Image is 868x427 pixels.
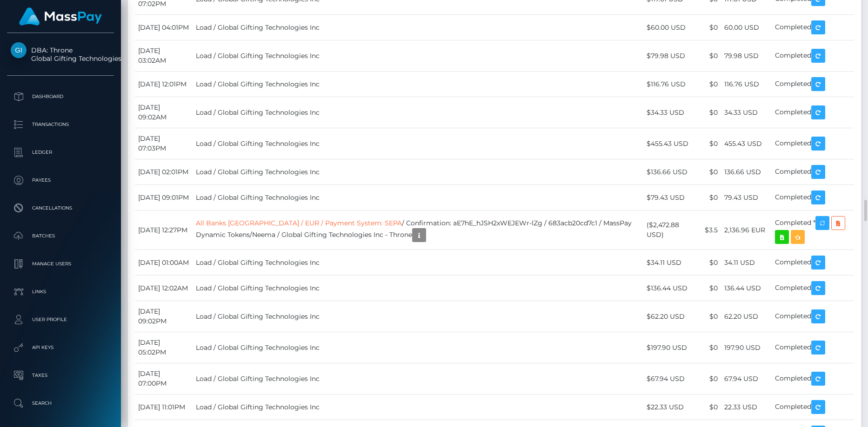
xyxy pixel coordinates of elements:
[643,159,697,185] td: $136.66 USD
[721,159,772,185] td: 136.66 USD
[7,336,114,359] a: API Keys
[697,363,721,394] td: $0
[772,332,854,363] td: Completed
[697,276,721,301] td: $0
[193,276,643,301] td: Load / Global Gifting Technologies Inc
[772,72,854,97] td: Completed
[721,394,772,420] td: 22.33 USD
[772,394,854,420] td: Completed
[7,197,114,220] a: Cancellations
[643,15,697,40] td: $60.00 USD
[643,185,697,210] td: $79.43 USD
[11,229,110,243] p: Batches
[697,394,721,420] td: $0
[135,394,193,420] td: [DATE] 11:01PM
[7,308,114,331] a: User Profile
[643,250,697,276] td: $34.11 USD
[135,301,193,332] td: [DATE] 09:02PM
[721,250,772,276] td: 34.11 USD
[697,72,721,97] td: $0
[697,185,721,210] td: $0
[772,15,854,40] td: Completed
[193,72,643,97] td: Load / Global Gifting Technologies Inc
[11,42,27,58] img: Global Gifting Technologies Inc
[643,301,697,332] td: $62.20 USD
[11,285,110,299] p: Links
[135,185,193,210] td: [DATE] 09:01PM
[721,97,772,128] td: 34.33 USD
[772,185,854,210] td: Completed
[721,276,772,301] td: 136.44 USD
[7,141,114,164] a: Ledger
[772,210,854,250] td: Completed *
[772,128,854,159] td: Completed
[643,128,697,159] td: $455.43 USD
[7,224,114,248] a: Batches
[697,250,721,276] td: $0
[721,15,772,40] td: 60.00 USD
[193,210,643,250] td: / Confirmation: aE7hE_hJSH2xWEJEWr-lZg / 683acb20cd7c1 / MassPay Dynamic Tokens/Neema / Global Gi...
[193,40,643,72] td: Load / Global Gifting Technologies Inc
[772,276,854,301] td: Completed
[7,46,114,63] span: DBA: Throne Global Gifting Technologies Inc
[135,276,193,301] td: [DATE] 12:02AM
[643,332,697,363] td: $197.90 USD
[196,219,402,227] a: All Banks [GEOGRAPHIC_DATA] / EUR / Payment System: SEPA
[11,313,110,327] p: User Profile
[721,301,772,332] td: 62.20 USD
[721,185,772,210] td: 79.43 USD
[11,396,110,410] p: Search
[11,173,110,187] p: Payees
[193,97,643,128] td: Load / Global Gifting Technologies Inc
[697,97,721,128] td: $0
[193,15,643,40] td: Load / Global Gifting Technologies Inc
[721,40,772,72] td: 79.98 USD
[193,250,643,276] td: Load / Global Gifting Technologies Inc
[697,15,721,40] td: $0
[11,368,110,382] p: Taxes
[772,250,854,276] td: Completed
[772,159,854,185] td: Completed
[135,128,193,159] td: [DATE] 07:03PM
[7,252,114,276] a: Manage Users
[7,113,114,136] a: Transactions
[697,332,721,363] td: $0
[7,169,114,192] a: Payees
[19,7,102,26] img: MassPay Logo
[193,394,643,420] td: Load / Global Gifting Technologies Inc
[11,201,110,215] p: Cancellations
[11,145,110,159] p: Ledger
[721,332,772,363] td: 197.90 USD
[135,40,193,72] td: [DATE] 03:02AM
[772,97,854,128] td: Completed
[135,97,193,128] td: [DATE] 09:02AM
[643,394,697,420] td: $22.33 USD
[643,276,697,301] td: $136.44 USD
[697,159,721,185] td: $0
[135,15,193,40] td: [DATE] 04:01PM
[135,332,193,363] td: [DATE] 05:02PM
[772,40,854,72] td: Completed
[11,118,110,131] p: Transactions
[697,40,721,72] td: $0
[772,301,854,332] td: Completed
[7,364,114,387] a: Taxes
[697,210,721,250] td: $3.5
[11,341,110,355] p: API Keys
[135,72,193,97] td: [DATE] 12:01PM
[7,85,114,108] a: Dashboard
[643,40,697,72] td: $79.98 USD
[135,363,193,394] td: [DATE] 07:00PM
[721,128,772,159] td: 455.43 USD
[193,128,643,159] td: Load / Global Gifting Technologies Inc
[193,185,643,210] td: Load / Global Gifting Technologies Inc
[193,159,643,185] td: Load / Global Gifting Technologies Inc
[721,210,772,250] td: 2,136.96 EUR
[193,301,643,332] td: Load / Global Gifting Technologies Inc
[11,90,110,104] p: Dashboard
[697,301,721,332] td: $0
[697,128,721,159] td: $0
[135,159,193,185] td: [DATE] 02:01PM
[11,257,110,271] p: Manage Users
[643,210,697,250] td: ($2,472.88 USD)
